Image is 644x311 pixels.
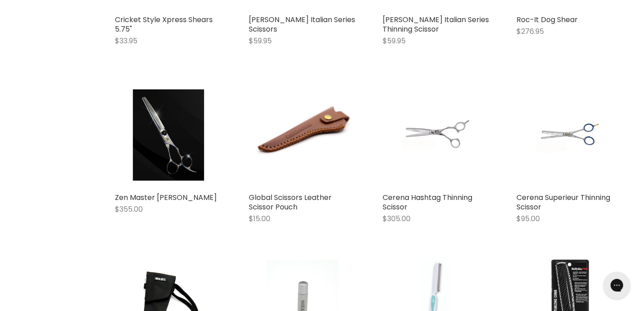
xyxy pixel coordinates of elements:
a: Cerena Hashtag Thinning Scissor [383,192,473,212]
img: Cerena Superieur Thinning Scissor [534,81,606,188]
span: $15.00 [249,214,270,224]
span: $59.95 [249,36,272,46]
a: Cricket Style Xpress Shears 5.75" [115,14,213,34]
iframe: Gorgias live chat messenger [599,269,635,302]
a: [PERSON_NAME] Italian Series Thinning Scissor [383,14,489,34]
span: $59.95 [383,36,406,46]
a: Roc-It Dog Shear [517,14,578,25]
span: $95.00 [517,214,540,224]
img: Global Scissors Leather Scissor Pouch [249,81,355,188]
span: $33.95 [115,36,137,46]
a: Global Scissors Leather Scissor Pouch [249,192,332,212]
img: Zen Master Tsunami Thinner [133,81,204,188]
a: Cerena Superieur Thinning Scissor [517,81,624,188]
span: $305.00 [383,214,411,224]
a: Cerena Superieur Thinning Scissor [517,192,611,212]
span: $276.95 [517,26,544,37]
a: Zen Master Tsunami Thinner [115,81,222,188]
a: Global Scissors Leather Scissor Pouch [249,81,356,188]
span: $355.00 [115,204,143,214]
a: Cerena Hashtag Thinning Scissor [383,81,490,188]
a: Zen Master [PERSON_NAME] [115,192,217,203]
a: [PERSON_NAME] Italian Series Scissors [249,14,355,34]
img: Cerena Hashtag Thinning Scissor [401,81,472,188]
